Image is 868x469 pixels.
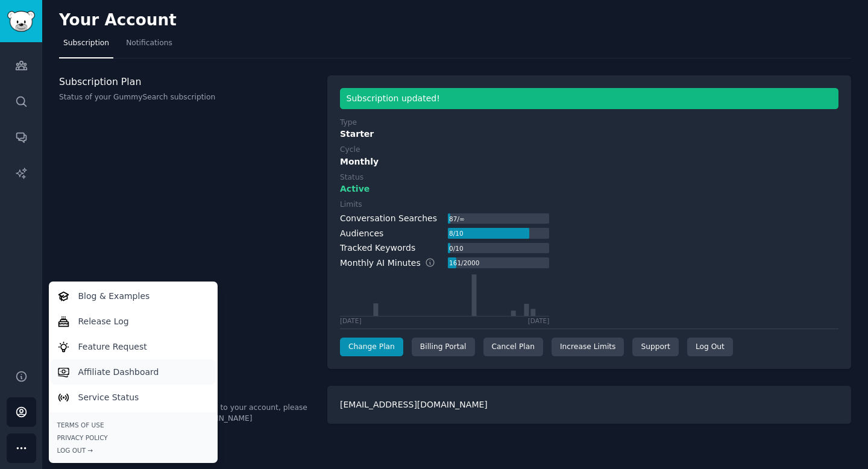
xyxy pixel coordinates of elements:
div: Status [340,172,363,183]
a: Notifications [122,34,177,58]
p: Feature Request [78,341,147,353]
div: 161 / 2000 [448,257,480,268]
p: Blog & Examples [78,290,150,303]
a: Support [632,338,678,357]
p: Service Status [78,391,139,404]
a: Subscription [59,34,113,58]
a: Terms of Use [57,421,209,429]
span: Active [340,183,370,195]
div: Log Out [687,338,733,357]
span: Notifications [126,38,172,49]
div: Billing Portal [412,338,475,357]
a: Blog & Examples [51,283,215,309]
a: Release Log [51,309,215,334]
div: Conversation Searches [340,212,437,225]
div: Monthly [340,156,838,168]
div: Log Out → [57,446,209,455]
div: Monthly AI Minutes [340,257,448,269]
div: 87 / ∞ [448,213,465,224]
a: Privacy Policy [57,433,209,442]
a: Increase Limits [552,338,624,357]
a: Change Plan [340,338,403,357]
img: GummySearch logo [7,11,35,32]
a: Affiliate Dashboard [51,359,215,385]
div: 0 / 10 [448,243,464,254]
div: 8 / 10 [448,228,464,239]
div: Tracked Keywords [340,242,415,254]
div: Cancel Plan [483,338,543,357]
p: Status of your GummySearch subscription [59,92,315,103]
div: Subscription updated! [340,88,838,109]
div: Type [340,118,357,128]
div: Audiences [340,227,383,240]
span: Subscription [63,38,109,49]
h2: Your Account [59,11,177,30]
h3: Subscription Plan [59,75,315,88]
p: Affiliate Dashboard [78,366,159,379]
div: [EMAIL_ADDRESS][DOMAIN_NAME] [327,386,851,424]
div: [DATE] [528,316,550,325]
div: Starter [340,128,838,140]
p: Release Log [78,315,129,328]
div: Cycle [340,145,360,156]
a: Feature Request [51,334,215,359]
div: [DATE] [340,316,362,325]
div: Limits [340,200,362,210]
a: Service Status [51,385,215,410]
